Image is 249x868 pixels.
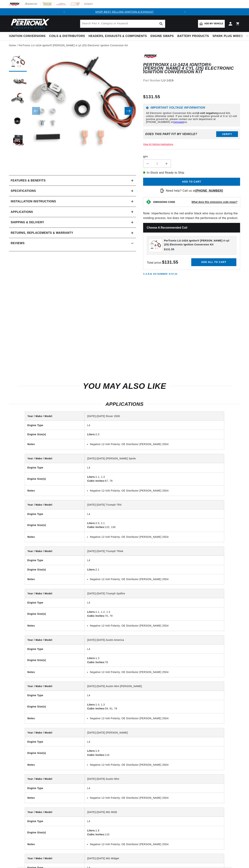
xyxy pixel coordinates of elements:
[25,784,85,793] th: Engine Type
[153,201,175,203] strong: EMISSIONS CODE
[61,8,68,15] button: Translation missing: en.sections.announcements.previous_announcement
[25,430,85,439] th: Engine Size(s)
[68,10,181,14] div: 1 of 2
[149,32,176,40] summary: Engine Swaps
[87,829,96,832] strong: Liters:
[90,624,222,628] li: Negative 12-Volt Polarity; OE Distributor [PERSON_NAME] 25D4
[25,667,85,677] th: Notes
[25,472,85,485] th: Engine Size(s)
[9,34,46,38] span: Ignition Conversions
[47,32,87,40] summary: Coils & Distributors
[85,519,224,532] td: 2.0, 2.1 122, 130
[87,703,96,706] strong: Liters:
[85,784,224,793] td: L4
[85,691,224,700] td: L4
[212,34,243,38] span: Spark Plug Wires
[211,32,245,40] summary: Spark Plug Wires
[146,106,237,109] h6: Important Voltage Information
[25,839,85,849] th: Notes
[25,737,85,746] th: Engine Type
[147,261,178,264] span: Total price:
[85,472,224,485] td: 1.1, 1.3 67, 78
[25,682,85,691] th: Year / Make / Model
[9,93,27,111] button: Load image 3 in gallery view
[143,63,240,74] h1: PerTronix LU-142A Ignitor® [PERSON_NAME] 4 cyl (25) Electronic Ignition Conversion Kit
[143,94,160,100] span: $131.55
[9,43,16,47] a: Home
[85,421,224,430] td: L4
[25,574,85,584] th: Notes
[25,589,85,598] th: Year / Make / Model
[25,598,85,607] th: Engine Type
[85,430,224,439] td: 2.0
[87,754,105,756] strong: Cubic Inches:
[85,774,224,784] td: [DATE]-[DATE] Austin Mini
[164,248,174,251] span: $131.55
[25,817,85,826] th: Engine Type
[25,454,85,463] th: Year / Make / Model
[85,682,224,691] td: [DATE]-[DATE] Austin Mini [PERSON_NAME]
[18,383,231,390] h2: You may also like
[9,43,240,47] nav: breadcrumbs
[9,113,27,131] button: Load image 4 in gallery view
[25,463,85,472] th: Engine Type
[25,620,85,631] th: Notes
[177,34,209,38] span: Battery Products
[25,713,85,724] th: Notes
[146,112,237,124] p: All Electronic Ignition Conversion Kits are ground kits unless otherwise noted. If you need a 6-v...
[9,54,136,168] media-gallery: Gallery Viewer
[11,241,25,246] h2: Reviews
[87,526,105,528] strong: Cubic Inches:
[162,260,178,265] strong: $131.55
[87,833,105,836] strong: Cubic Inches:
[87,610,96,613] strong: Liters:
[85,565,224,574] td: 2.1
[176,32,211,40] summary: Battery Products
[87,707,105,710] strong: Cubic Inches:
[11,199,56,204] h2: Installation instructions
[11,210,33,214] span: Applications
[9,73,27,91] button: Load image 2 in gallery view
[85,635,224,645] td: [DATE]-[DATE] Austin America
[143,155,240,158] label: QTY
[143,273,177,276] p: C.A.R.B. EO Number: D-57-22
[85,556,224,565] td: L4
[25,485,85,496] th: Notes
[25,746,85,760] th: Engine Size(s)
[87,661,105,664] strong: Cubic Inches:
[9,228,136,238] summary: Returns, Replacements & Warranty
[90,535,222,539] li: Negative 12-Volt Polarity; OE Distributor [PERSON_NAME] 25D4
[143,54,240,276] div: Note: Imperfections in the red and/or black wire may occur during the molding process, but does n...
[166,188,223,193] p: Need help? Call us at
[85,607,224,620] td: 1.1, 1.2, 1.3 70, 79
[25,607,85,620] th: Engine Size(s)
[87,568,96,571] strong: Liters:
[25,793,85,803] th: Notes
[25,760,85,770] th: Notes
[85,598,224,607] td: L4
[25,565,85,574] th: Engine Size(s)
[25,421,85,430] th: Engine Type
[87,433,96,436] strong: Liters:
[90,442,222,446] li: Negative 12-Volt Polarity; OE Distributor [PERSON_NAME] 25D4
[25,412,85,421] th: Year / Make / Model
[11,231,73,235] h2: Returns, Replacements & Warranty
[85,826,224,839] td: 1.8 110
[173,121,184,123] a: message
[9,54,27,72] button: Load image 1 in gallery view
[9,207,136,217] a: Applications
[9,402,240,406] h2: Applications
[25,509,85,518] th: Engine Type
[204,22,223,25] span: Add my vehicle
[25,532,85,542] th: Notes
[85,644,224,654] td: L4
[125,107,132,115] button: Slide right
[145,133,197,136] div: Does This part fit My vehicle?
[85,700,224,713] td: 1.0, 1.3 59, 61, 78
[90,670,222,674] li: Negative 12-Volt Polarity; OE Distributor [PERSON_NAME] 25D4
[90,489,222,493] li: Negative 12-Volt Polarity; OE Distributor [PERSON_NAME] 25D4
[85,454,224,463] td: [DATE]-[DATE] [PERSON_NAME] Sprite
[25,774,85,784] th: Year / Make / Model
[85,547,224,556] td: [DATE]-[DATE] Triumph TR4A
[9,217,136,228] summary: Shipping & Delivery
